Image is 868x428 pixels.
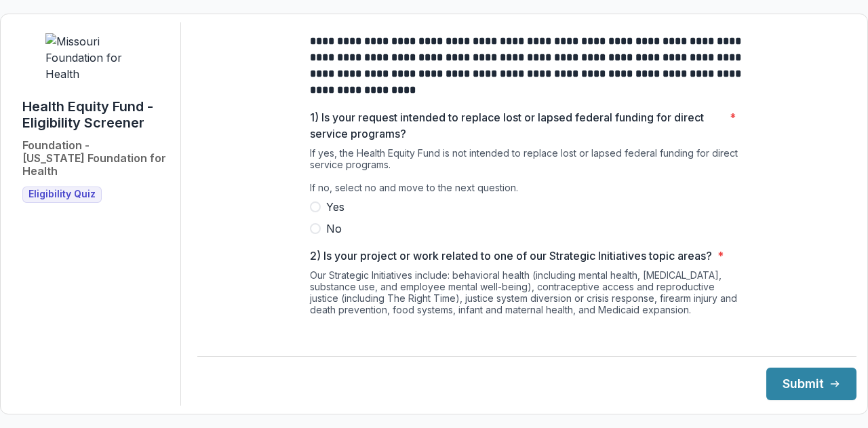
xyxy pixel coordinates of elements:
span: Eligibility Quiz [28,189,96,200]
button: Submit [766,368,856,400]
h1: Health Equity Fund - Eligibility Screener [22,98,170,131]
img: Missouri Foundation for Health [45,33,147,82]
h2: Foundation - [US_STATE] Foundation for Health [22,139,170,178]
a: [URL][DOMAIN_NAME] [551,327,652,338]
span: Yes [326,199,344,215]
p: 1) Is your request intended to replace lost or lapsed federal funding for direct service programs? [310,109,724,142]
p: 2) Is your project or work related to one of our Strategic Initiatives topic areas? [310,248,712,264]
div: If yes, the Health Equity Fund is not intended to replace lost or lapsed federal funding for dire... [310,147,744,199]
span: No [326,220,342,237]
